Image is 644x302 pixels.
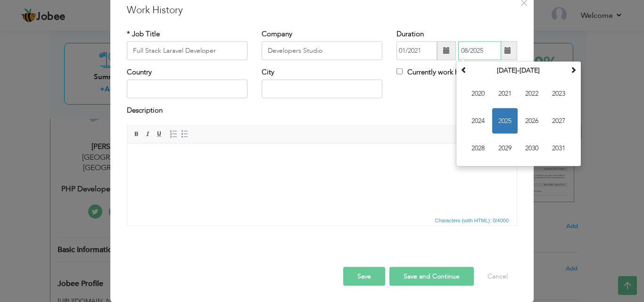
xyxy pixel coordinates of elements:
a: Underline [154,129,165,139]
span: 2026 [519,108,545,134]
input: From [396,41,437,60]
label: Description [127,106,163,115]
button: Cancel [478,267,517,286]
span: 2029 [492,136,518,161]
span: 2024 [465,108,491,134]
div: Statistics [433,216,512,224]
span: 2030 [519,136,545,161]
label: Duration [396,29,424,39]
input: Currently work here [396,68,403,74]
label: Company [262,29,292,39]
iframe: Rich Text Editor, workEditor [127,143,517,214]
span: 2021 [492,81,518,106]
a: Insert/Remove Bulleted List [180,129,190,139]
input: Present [458,41,501,60]
span: 2020 [465,81,491,106]
span: Characters (with HTML): 0/4000 [433,216,511,224]
label: Country [127,67,152,77]
a: Italic [143,129,153,139]
span: 2031 [546,136,571,161]
span: 2022 [519,81,545,106]
span: 2028 [465,136,491,161]
label: City [262,67,274,77]
h3: Work History [127,3,517,17]
span: Next Decade [570,66,577,73]
span: 2025 [492,108,518,134]
label: Currently work here [396,67,469,77]
button: Save and Continue [389,267,474,286]
span: Previous Decade [461,66,467,73]
button: Save [343,267,385,286]
a: Insert/Remove Numbered List [168,129,179,139]
th: Select Decade [470,64,568,78]
span: 2023 [546,81,571,106]
label: * Job Title [127,29,160,39]
a: Bold [132,129,142,139]
span: 2027 [546,108,571,134]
